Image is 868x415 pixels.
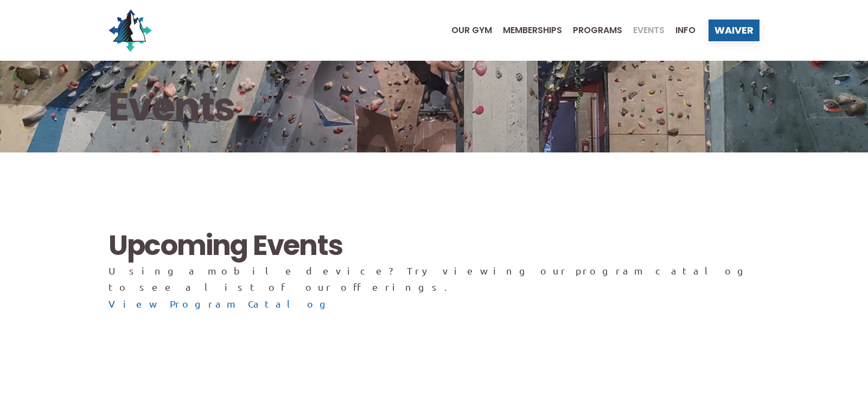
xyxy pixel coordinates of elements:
a: Memberships [492,26,562,35]
a: Events [622,26,665,35]
h1: Events [108,85,234,128]
a: Waiver [709,20,759,41]
a: Our Gym [441,26,492,35]
span: Our Gym [451,26,492,35]
h2: Upcoming Events [108,229,342,263]
span: Waiver [714,25,754,35]
span: Info [675,26,695,35]
span: Events [633,26,665,35]
a: Info [665,26,695,35]
img: North Wall Logo [108,9,152,52]
div: Using a mobile device? Try viewing our program catalog to see a list of our offerings. [108,263,759,296]
a: Programs [562,26,622,35]
a: View Program Catalog [108,296,333,312]
span: Memberships [503,26,562,35]
span: Programs [573,26,622,35]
